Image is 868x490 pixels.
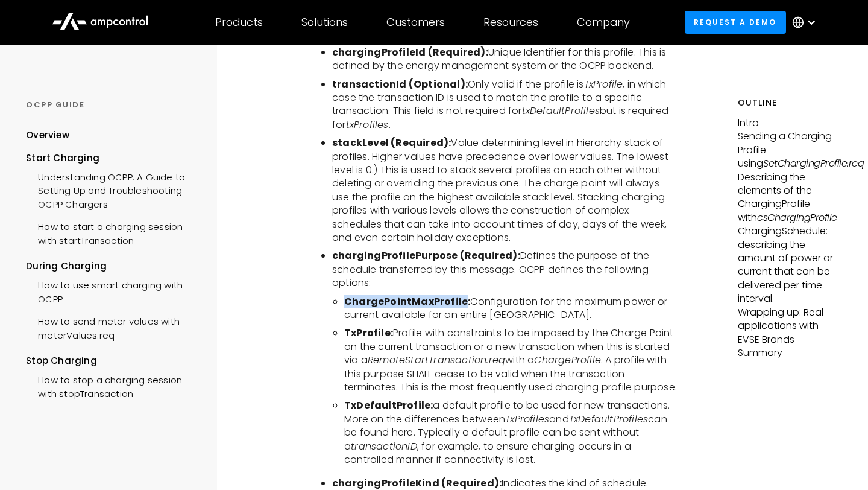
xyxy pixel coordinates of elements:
em: SetChargingProfile.req [763,156,864,170]
li: Defines the purpose of the schedule transferred by this message. OCPP defines the following options: [332,249,678,290]
a: Overview [26,129,69,151]
p: Describing the elements of the ChargingProfile with [738,171,842,225]
div: Products [215,16,263,29]
li: Configuration for the maximum power or current available for an entire [GEOGRAPHIC_DATA]. [344,295,678,322]
i: txDefaultProfiles [522,104,600,118]
b: TxDefaultProfile: [344,398,433,412]
p: ChargingSchedule: describing the amount of power or current that can be delivered per time interval. [738,224,842,305]
h5: Outline [738,97,842,109]
div: Resources [483,16,538,29]
li: Only valid if the profile is , in which case the transaction ID is used to match the profile to a... [332,78,678,132]
a: How to stop a charging session with stopTransaction [26,367,200,404]
div: Company [577,16,630,29]
i: TxProfiles [505,412,549,426]
div: Customers [386,16,445,29]
i: ChargeProfile [534,353,601,367]
li: Profile with constraints to be imposed by the Charge Point on the current transaction or a new tr... [344,326,678,394]
p: Wrapping up: Real applications with EVSE Brands [738,306,842,346]
div: Solutions [301,16,348,29]
b: chargingProfileKind (Required): [332,476,502,490]
b: chargingProfilePurpose (Required): [332,249,520,262]
i: transactionID [351,439,417,453]
p: Intro [738,116,842,130]
i: TxDefaultProfiles [569,412,648,426]
a: How to send meter values with meterValues.req [26,309,200,345]
a: How to start a charging session with startTransaction [26,214,200,250]
li: Indicates the kind of schedule. [332,477,678,490]
div: OCPP GUIDE [26,100,200,110]
div: During Charging [26,259,200,273]
i: TxProfile [584,77,623,91]
i: txProfiles [346,118,389,132]
b: transactionId (Optional): [332,77,468,91]
div: Start Charging [26,151,200,165]
a: Request a demo [685,11,786,33]
a: How to use smart charging with OCPP [26,273,200,309]
em: csChargingProfile [757,211,837,224]
b: chargingProfileId (Required): [332,45,488,59]
p: Summary [738,346,842,360]
b: stackLevel (Required): [332,136,451,150]
a: Understanding OCPP: A Guide to Setting Up and Troubleshooting OCPP Chargers [26,165,200,214]
li: a default profile to be used for new transactions. More on the differences between and can be fou... [344,399,678,466]
p: Sending a Charging Profile using [738,130,842,170]
i: RemoteStartTransaction.req [368,353,505,367]
li: Value determining level in hierarchy stack of profiles. Higher values have precedence over lower ... [332,136,678,244]
li: Unique Identifier for this profile. This is defined by the energy management system or the OCPP b... [332,46,678,73]
b: ChargePointMaxProfile: [344,294,470,308]
b: TxProfile: [344,326,393,340]
div: Stop Charging [26,354,200,367]
div: Overview [26,129,69,142]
